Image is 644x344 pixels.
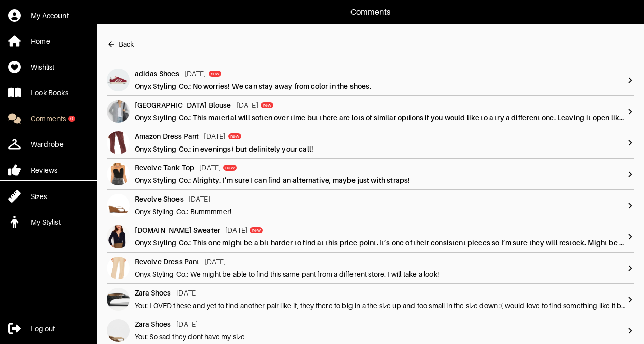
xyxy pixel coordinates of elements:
div: Onyx Styling Co.: Bummmmer! [135,207,627,217]
button: Back [107,34,134,55]
img: avatar [107,257,130,279]
div: Sizes [31,191,47,202]
div: Onyx Styling Co.: in evenings) but definitely your call! [135,144,627,154]
div: You: LOVED these and yet to find another pair like it, they there to big in a the size up and too... [135,301,627,311]
div: new [263,102,272,108]
img: avatar [107,100,130,123]
div: Look Books [31,88,68,98]
div: You: So sad they dont have my size [135,332,627,342]
img: avatar [107,225,130,248]
div: 6 [70,116,73,122]
a: avatar[DOMAIN_NAME] Sweater[DATE]newOnyx Styling Co.: This one might be a bit harder to find at t... [107,221,634,253]
div: Onyx Styling Co.: No worries! We can stay away from color in the shoes. [135,81,627,91]
div: [DATE] [189,194,210,204]
div: new [230,133,240,139]
a: avatarZara Shoes[DATE]You: LOVED these and yet to find another pair like it, they there to big in... [107,284,634,315]
div: Zara Shoes [135,319,171,329]
div: Onyx Styling Co.: We might be able to find this same pant from a different store. I will take a l... [135,269,627,279]
div: Amazon Dress Pant [135,131,199,141]
div: new [225,165,235,171]
div: My Stylist [31,217,61,227]
div: new [252,227,261,233]
div: Home [31,36,50,46]
div: Revolve Shoes [135,194,184,204]
div: [DATE] [205,257,226,267]
div: new [211,71,220,77]
div: Log out [31,324,55,334]
div: [DATE] [199,163,221,173]
div: Reviews [31,165,57,175]
div: Zara Shoes [135,288,171,298]
a: avatarRevolve Shoes[DATE]Onyx Styling Co.: Bummmmer! [107,190,634,221]
div: [GEOGRAPHIC_DATA] Blouse [135,100,231,110]
div: Revolve Dress Pant [135,257,200,267]
p: Comments [350,6,390,18]
div: Wishlist [31,62,54,72]
img: avatar [107,319,130,342]
img: avatar [107,194,130,217]
div: [DATE] [176,319,198,329]
div: [DATE] [204,131,225,141]
div: [DATE] [237,100,258,110]
div: Revolve Tank Top [135,163,195,173]
div: Onyx Styling Co.: Alrighty. I’m sure I can find an alternative, maybe just with straps! [135,175,627,185]
div: Onyx Styling Co.: This one might be a bit harder to find at this price point. It’s one of their c... [135,238,627,248]
div: Back [119,39,134,50]
a: avatarAmazon Dress Pant[DATE]newOnyx Styling Co.: in evenings) but definitely your call! [107,127,634,159]
div: [DATE] [176,288,198,298]
div: My Account [31,11,69,21]
img: avatar [107,288,130,311]
a: avatarRevolve Dress Pant[DATE]Onyx Styling Co.: We might be able to find this same pant from a di... [107,253,634,284]
img: avatar [107,69,130,91]
div: Onyx Styling Co.: This material will soften over time but there are lots of similar options if yo... [135,113,627,123]
div: adidas Shoes [135,69,180,79]
img: avatar [107,163,130,185]
div: Comments [31,114,66,124]
img: avatar [107,131,130,154]
div: [DOMAIN_NAME] Sweater [135,225,221,235]
a: avatarRevolve Tank Top[DATE]newOnyx Styling Co.: Alrighty. I’m sure I can find an alternative, ma... [107,159,634,190]
div: [DATE] [185,69,206,79]
a: avataradidas Shoes[DATE]newOnyx Styling Co.: No worries! We can stay away from color in the shoes. [107,65,634,96]
div: Wardrobe [31,139,64,150]
a: avatar[GEOGRAPHIC_DATA] Blouse[DATE]newOnyx Styling Co.: This material will soften over time but ... [107,96,634,127]
div: [DATE] [225,225,247,235]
